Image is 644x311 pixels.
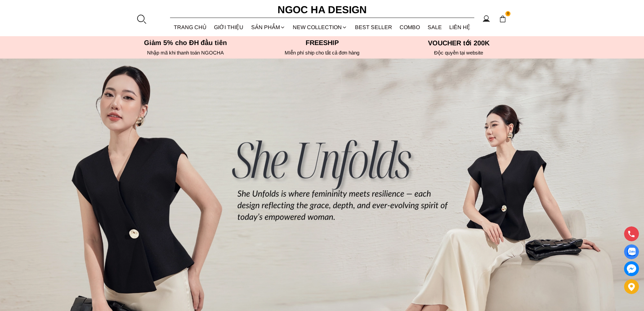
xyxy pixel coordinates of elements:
[247,18,289,36] div: SẢN PHẨM
[256,50,388,56] h6: MIễn phí ship cho tất cả đơn hàng
[144,39,227,46] font: Giảm 5% cho ĐH đầu tiên
[624,261,639,276] a: messenger
[289,18,351,36] a: NEW COLLECTION
[210,18,247,36] a: GIỚI THIỆU
[424,18,446,36] a: SALE
[351,18,396,36] a: BEST SELLER
[499,15,506,23] img: img-CART-ICON-ksit0nf1
[271,2,373,18] a: Ngoc Ha Design
[392,39,525,47] h5: VOUCHER tới 200K
[396,18,424,36] a: Combo
[392,50,525,56] h6: Độc quyền tại website
[505,11,511,17] span: 0
[147,50,224,55] font: Nhập mã khi thanh toán NGOCHA
[306,39,339,46] font: Freeship
[170,18,211,36] a: TRANG CHỦ
[446,18,474,36] a: LIÊN HỆ
[624,244,639,259] a: Display image
[627,248,636,256] img: Display image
